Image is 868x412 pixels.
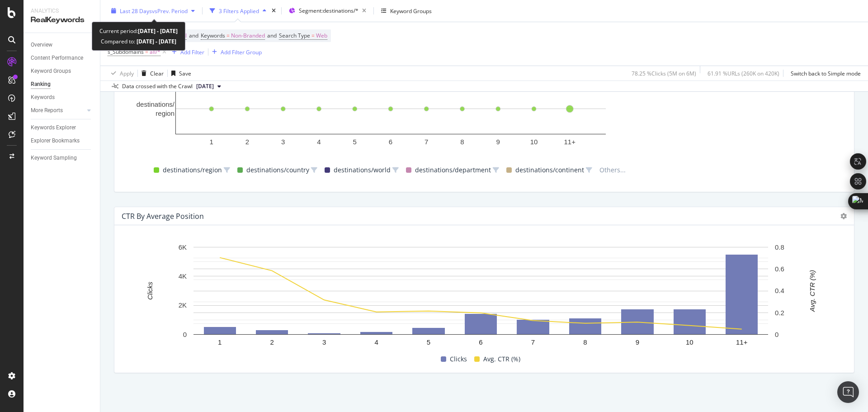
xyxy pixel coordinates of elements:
[226,32,230,39] span: =
[483,354,520,365] span: Avg. CTR (%)
[270,6,278,15] div: times
[231,29,265,42] span: Non-Branded
[31,153,77,163] div: Keyword Sampling
[316,29,327,42] span: Web
[299,7,359,14] span: Segment: destinations/*
[179,69,191,77] div: Save
[183,331,187,338] text: 0
[425,138,428,146] text: 7
[374,338,378,346] text: 4
[787,66,861,81] button: Switch back to Simple mode
[530,138,538,146] text: 10
[353,138,357,146] text: 5
[152,7,188,14] span: vs Prev. Period
[156,109,175,117] text: region
[218,338,222,346] text: 1
[108,66,134,81] button: Apply
[31,40,52,50] div: Overview
[189,32,198,39] span: and
[775,287,784,295] text: 0.4
[108,4,198,18] button: Last 28 DaysvsPrev. Period
[122,242,840,352] svg: A chart.
[196,82,214,90] span: 2025 Sep. 17th
[31,66,94,76] a: Keyword Groups
[317,138,321,146] text: 4
[515,165,584,175] span: destinations/continent
[686,338,693,346] text: 10
[201,32,225,39] span: Keywords
[163,165,222,175] span: destinations/region
[145,48,148,56] span: =
[31,123,76,133] div: Keywords Explorer
[775,265,784,273] text: 0.6
[415,165,491,175] span: destinations/department
[775,309,784,317] text: 0.2
[636,338,639,346] text: 9
[427,338,430,346] text: 5
[564,138,576,146] text: 11+
[122,212,204,221] div: CTR By Average Position
[179,273,187,280] text: 4K
[120,7,152,14] span: Last 28 Days
[496,138,500,146] text: 9
[221,48,262,56] div: Add Filter Group
[120,69,134,77] div: Apply
[583,338,587,346] text: 8
[808,270,816,312] text: Avg. CTR (%)
[377,4,435,18] button: Keyword Groups
[31,40,94,50] a: Overview
[138,66,164,81] button: Clear
[390,7,432,14] div: Keyword Groups
[168,66,191,81] button: Save
[285,4,370,18] button: Segment:destinations/*
[31,153,94,163] a: Keyword Sampling
[31,15,93,25] div: RealKeywords
[31,136,80,146] div: Explorer Bookmarks
[334,165,391,175] span: destinations/world
[31,80,51,89] div: Ranking
[150,46,160,58] span: all/*
[137,100,175,108] text: destinations/
[460,138,464,146] text: 8
[479,338,482,346] text: 6
[31,106,63,115] div: More Reports
[219,7,259,14] div: 3 Filters Applied
[206,4,270,18] button: 3 Filters Applied
[31,53,94,63] a: Content Performance
[31,93,55,102] div: Keywords
[208,47,262,57] button: Add Filter Group
[279,32,310,39] span: Search Type
[596,165,629,175] span: Others...
[31,106,85,115] a: More Reports
[389,138,392,146] text: 6
[791,69,861,77] div: Switch back to Simple mode
[210,138,213,146] text: 1
[193,81,225,92] button: [DATE]
[708,69,779,77] div: 61.91 % URLs ( 260K on 420K )
[31,53,83,63] div: Content Performance
[837,381,859,403] div: Open Intercom Messenger
[31,80,94,89] a: Ranking
[632,69,696,77] div: 78.25 % Clicks ( 5M on 6M )
[179,302,187,309] text: 2K
[31,93,94,102] a: Keywords
[180,48,204,56] div: Add Filter
[311,32,315,39] span: =
[775,331,778,338] text: 0
[531,338,535,346] text: 7
[122,82,193,90] div: Data crossed with the Crawl
[146,282,154,300] text: Clicks
[179,243,187,251] text: 6K
[31,66,71,76] div: Keyword Groups
[135,38,176,45] b: [DATE] - [DATE]
[138,27,178,35] b: [DATE] - [DATE]
[31,7,93,15] div: Analytics
[281,138,285,146] text: 3
[322,338,326,346] text: 3
[270,338,274,346] text: 2
[31,123,94,133] a: Keywords Explorer
[108,48,144,56] span: s_Subdomains
[101,36,176,47] div: Compared to:
[152,85,175,92] text: country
